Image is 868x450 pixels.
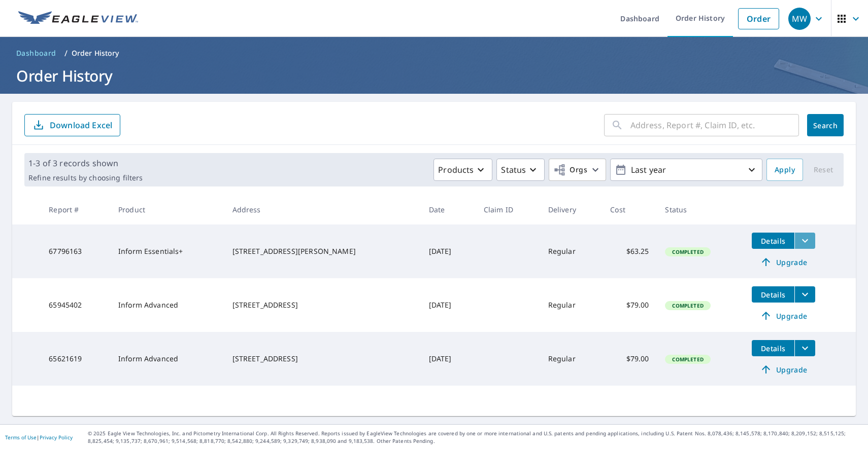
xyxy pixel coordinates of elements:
[540,332,603,386] td: Regular
[50,120,112,131] p: Download Excel
[12,65,856,86] h1: Order History
[666,302,709,309] span: Completed
[794,340,815,356] button: filesDropdownBtn-65621619
[540,195,603,224] th: Delivery
[788,8,811,30] div: MW
[41,332,110,386] td: 65621619
[232,300,413,310] div: [STREET_ADDRESS]
[232,354,413,364] div: [STREET_ADDRESS]
[28,173,143,182] p: Refine results by choosing filters
[421,224,476,278] td: [DATE]
[666,248,709,255] span: Completed
[72,48,119,58] p: Order History
[766,159,803,181] button: Apply
[553,164,587,176] span: Orgs
[421,195,476,224] th: Date
[438,164,474,176] p: Products
[110,195,224,224] th: Product
[758,290,788,299] span: Details
[758,363,809,376] span: Upgrade
[657,195,744,224] th: Status
[232,246,413,256] div: [STREET_ADDRESS][PERSON_NAME]
[627,161,746,179] p: Last year
[752,254,815,270] a: Upgrade
[41,224,110,278] td: 67796163
[28,157,143,169] p: 1-3 of 3 records shown
[110,224,224,278] td: Inform Essentials+
[110,332,224,386] td: Inform Advanced
[40,434,73,441] a: Privacy Policy
[807,114,844,136] button: Search
[602,278,657,332] td: $79.00
[12,45,60,61] a: Dashboard
[18,11,138,26] img: EV Logo
[752,361,815,378] a: Upgrade
[602,332,657,386] td: $79.00
[610,159,762,181] button: Last year
[5,434,73,440] p: |
[758,344,788,353] span: Details
[12,45,856,61] nav: breadcrumb
[666,356,709,363] span: Completed
[41,278,110,332] td: 65945402
[16,48,56,58] span: Dashboard
[476,195,540,224] th: Claim ID
[88,430,863,445] p: © 2025 Eagle View Technologies, Inc. and Pictometry International Corp. All Rights Reserved. Repo...
[815,121,836,130] span: Search
[224,195,421,224] th: Address
[496,159,545,181] button: Status
[758,256,809,268] span: Upgrade
[794,286,815,303] button: filesDropdownBtn-65945402
[602,195,657,224] th: Cost
[602,224,657,278] td: $63.25
[5,434,37,441] a: Terms of Use
[41,195,110,224] th: Report #
[421,278,476,332] td: [DATE]
[758,236,788,246] span: Details
[752,340,794,356] button: detailsBtn-65621619
[549,159,606,181] button: Orgs
[758,310,809,322] span: Upgrade
[540,224,603,278] td: Regular
[24,114,120,136] button: Download Excel
[738,8,779,29] a: Order
[752,233,794,249] button: detailsBtn-67796163
[64,47,68,59] li: /
[794,233,815,249] button: filesDropdownBtn-67796163
[752,286,794,303] button: detailsBtn-65945402
[752,308,815,324] a: Upgrade
[433,159,492,181] button: Products
[110,278,224,332] td: Inform Advanced
[501,164,526,176] p: Status
[540,278,603,332] td: Regular
[630,111,799,139] input: Address, Report #, Claim ID, etc.
[421,332,476,386] td: [DATE]
[775,164,795,176] span: Apply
